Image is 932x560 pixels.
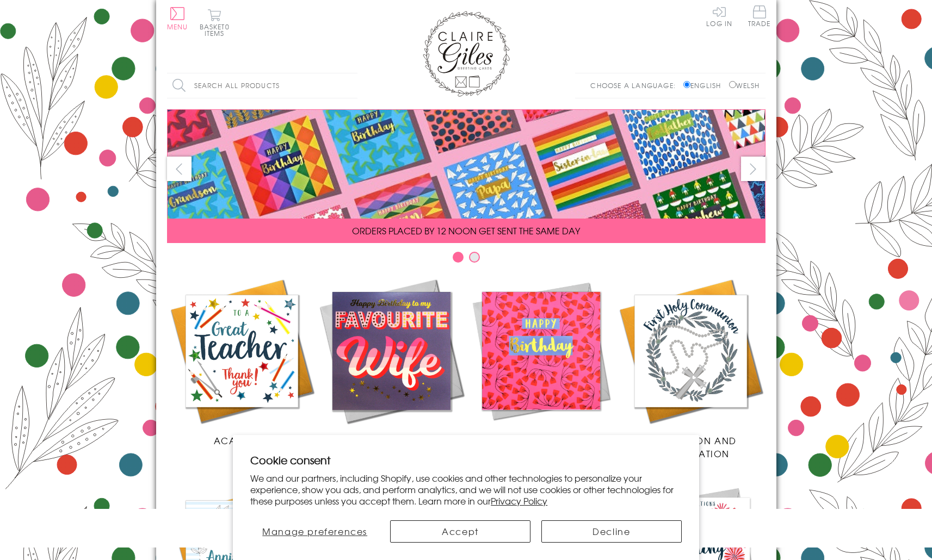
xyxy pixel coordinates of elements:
[317,276,466,447] a: New Releases
[262,525,367,538] span: Manage preferences
[200,9,230,36] button: Basket0 items
[748,5,771,27] span: Trade
[250,472,682,506] p: We and our partners, including Shopify, use cookies and other technologies to personalize your ex...
[729,80,760,90] label: Welsh
[729,81,736,88] input: Welsh
[748,5,771,29] a: Trade
[205,22,230,38] span: 0 items
[683,81,690,88] input: English
[390,520,530,543] button: Accept
[352,224,580,237] span: ORDERS PLACED BY 12 NOON GET SENT THE SAME DAY
[453,252,464,263] button: Carousel Page 1 (Current Slide)
[250,520,379,543] button: Manage preferences
[515,434,567,447] span: Birthdays
[167,73,357,98] input: Search all products
[683,80,726,90] label: English
[466,276,616,447] a: Birthdays
[616,276,766,460] a: Communion and Confirmation
[167,7,188,30] button: Menu
[347,73,357,98] input: Search
[706,5,732,27] a: Log In
[590,80,681,90] p: Choose a language:
[423,11,510,97] img: Claire Giles Greetings Cards
[644,434,737,460] span: Communion and Confirmation
[250,452,682,468] h2: Cookie consent
[541,520,682,543] button: Decline
[491,494,547,507] a: Privacy Policy
[167,157,192,181] button: prev
[167,251,766,268] div: Carousel Pagination
[167,276,317,447] a: Academic
[469,252,480,263] button: Carousel Page 2
[167,22,188,32] span: Menu
[355,434,427,447] span: New Releases
[741,157,766,181] button: next
[214,434,270,447] span: Academic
